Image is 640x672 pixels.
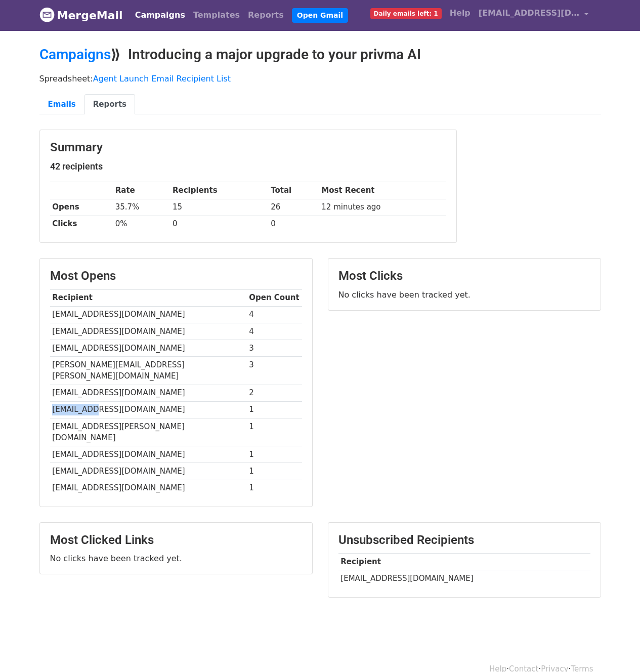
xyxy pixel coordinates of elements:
[479,7,580,19] span: [EMAIL_ADDRESS][DOMAIN_NAME]
[50,216,113,232] th: Clicks
[170,199,268,216] td: 15
[50,306,247,323] td: [EMAIL_ADDRESS][DOMAIN_NAME]
[50,553,302,564] p: No clicks have been tracked yet.
[50,140,446,155] h3: Summary
[50,323,247,340] td: [EMAIL_ADDRESS][DOMAIN_NAME]
[170,216,268,232] td: 0
[247,340,302,356] td: 3
[39,73,601,84] p: Spreadsheet:
[338,269,590,283] h3: Most Clicks
[39,5,123,26] a: MergeMail
[247,480,302,496] td: 1
[50,269,302,283] h3: Most Opens
[50,161,446,172] h5: 42 recipients
[50,533,302,548] h3: Most Clicked Links
[50,401,247,418] td: [EMAIL_ADDRESS][DOMAIN_NAME]
[50,385,247,401] td: [EMAIL_ADDRESS][DOMAIN_NAME]
[338,570,590,587] td: [EMAIL_ADDRESS][DOMAIN_NAME]
[247,446,302,463] td: 1
[319,199,446,216] td: 12 minutes ago
[39,46,111,63] a: Campaigns
[268,216,319,232] td: 0
[589,623,640,672] iframe: Chat Widget
[50,289,247,306] th: Recipient
[113,199,170,216] td: 35.7%
[131,5,189,25] a: Campaigns
[170,182,268,199] th: Recipients
[50,446,247,463] td: [EMAIL_ADDRESS][DOMAIN_NAME]
[50,463,247,480] td: [EMAIL_ADDRESS][DOMAIN_NAME]
[247,356,302,385] td: 3
[247,401,302,418] td: 1
[247,306,302,323] td: 4
[84,94,135,115] a: Reports
[338,289,590,300] p: No clicks have been tracked yet.
[189,5,244,25] a: Templates
[50,199,113,216] th: Opens
[338,554,590,570] th: Recipient
[244,5,288,25] a: Reports
[338,533,590,548] h3: Unsubscribed Recipients
[247,385,302,401] td: 2
[50,480,247,496] td: [EMAIL_ADDRESS][DOMAIN_NAME]
[268,182,319,199] th: Total
[475,3,593,27] a: [EMAIL_ADDRESS][DOMAIN_NAME]
[366,3,446,23] a: Daily emails left: 1
[268,199,319,216] td: 26
[39,7,55,22] img: MergeMail logo
[50,356,247,385] td: [PERSON_NAME][EMAIL_ADDRESS][PERSON_NAME][DOMAIN_NAME]
[247,463,302,480] td: 1
[370,8,442,19] span: Daily emails left: 1
[292,8,348,23] a: Open Gmail
[319,182,446,199] th: Most Recent
[247,323,302,340] td: 4
[39,94,84,115] a: Emails
[446,3,475,23] a: Help
[50,418,247,446] td: [EMAIL_ADDRESS][PERSON_NAME][DOMAIN_NAME]
[247,418,302,446] td: 1
[247,289,302,306] th: Open Count
[50,340,247,356] td: [EMAIL_ADDRESS][DOMAIN_NAME]
[39,46,601,63] h2: ⟫ Introducing a major upgrade to your privma AI
[113,216,170,232] td: 0%
[93,74,231,83] a: Agent Launch Email Recipient List
[113,182,170,199] th: Rate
